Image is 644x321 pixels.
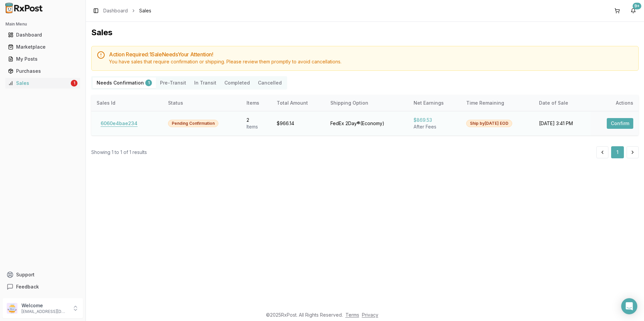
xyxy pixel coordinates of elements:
p: [EMAIL_ADDRESS][DOMAIN_NAME] [21,309,68,314]
div: 1 [145,79,152,86]
a: Purchases [5,65,80,77]
p: Welcome [21,302,68,309]
th: Time Remaining [461,95,534,111]
div: Purchases [8,68,77,74]
span: Feedback [16,283,39,290]
div: Sales [8,80,69,87]
div: Dashboard [8,32,77,38]
button: Dashboard [3,30,83,40]
a: Dashboard [103,7,128,14]
th: Net Earnings [408,95,461,111]
div: 1 [71,80,77,87]
button: In Transit [190,77,220,88]
button: Purchases [3,66,83,76]
div: My Posts [8,56,77,62]
button: 6060e4bae234 [97,118,142,129]
nav: breadcrumb [103,7,151,14]
button: Sales1 [3,78,83,89]
img: RxPost Logo [3,3,46,13]
button: Needs Confirmation [93,77,156,88]
button: 1 [611,146,624,158]
a: Dashboard [5,29,80,41]
span: Sales [139,7,151,14]
th: Shipping Option [325,95,408,111]
th: Status [163,95,241,111]
h5: Action Required: 1 Sale Need s Your Attention! [109,52,633,57]
th: Sales Id [91,95,163,111]
div: [DATE] 3:41 PM [539,120,586,127]
div: Ship by [DATE] EOD [466,120,512,127]
a: Sales1 [5,77,80,89]
button: My Posts [3,54,83,64]
div: Showing 1 to 1 of 1 results [91,149,147,156]
img: User avatar [7,303,17,314]
div: You have sales that require confirmation or shipping. Please review them promptly to avoid cancel... [109,58,633,65]
div: Pending Confirmation [168,120,218,127]
div: FedEx 2Day® ( Economy ) [330,120,403,127]
a: My Posts [5,53,80,65]
th: Total Amount [271,95,325,111]
button: Cancelled [254,77,286,88]
button: Marketplace [3,42,83,52]
button: 9+ [628,5,639,16]
div: After Fees [414,123,455,130]
a: Marketplace [5,41,80,53]
div: $966.14 [277,120,320,127]
div: $869.53 [414,117,455,123]
div: Open Intercom Messenger [621,298,637,314]
th: Date of Sale [534,95,591,111]
th: Items [241,95,271,111]
button: Confirm [607,118,633,129]
h2: Main Menu [5,21,80,27]
button: Feedback [3,281,83,293]
div: 2 [247,117,266,123]
a: Privacy [362,312,378,318]
button: Support [3,269,83,281]
div: Marketplace [8,44,77,50]
button: Completed [220,77,254,88]
button: Pre-Transit [156,77,190,88]
a: Terms [345,312,359,318]
div: 9+ [633,3,641,9]
div: Item s [247,123,266,130]
th: Actions [591,95,639,111]
h1: Sales [91,27,639,38]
